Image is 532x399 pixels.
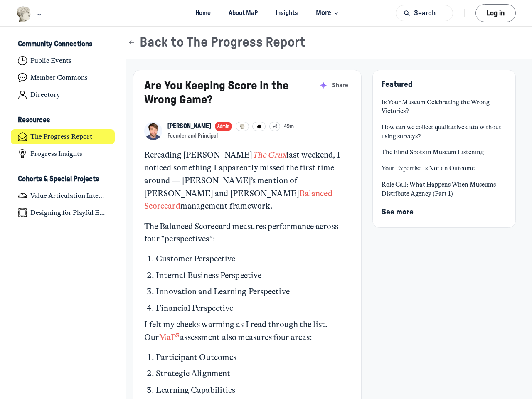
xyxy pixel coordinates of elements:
h4: The Progress Report [30,133,92,141]
a: Designing for Playful Engagement [11,205,115,220]
h3: Community Connections [18,40,92,49]
button: Search [396,5,453,21]
a: Is Your Museum Celebrating the Wrong Victories? [382,98,506,116]
button: More [309,5,344,21]
span: See more [382,208,414,216]
p: Learning Capabilities [156,384,350,397]
button: Founder and Principal [167,133,218,140]
button: ResourcesCollapse space [11,113,115,128]
button: Museums as Progress logo [16,5,43,23]
a: Value Articulation Intensive (Cultural Leadership Lab) [11,188,115,203]
a: Your Expertise Is Not an Outcome [382,164,506,173]
p: I felt my cheeks warming as I read through the list. Our assessment also measures four areas: [144,318,350,344]
button: Back to The Progress Report [128,34,305,51]
p: Internal Business Perspective [156,269,350,282]
p: Financial Perspective [156,302,350,315]
a: Role Call: What Happens When Museums Distribute Agency (Part 1) [382,180,506,198]
h3: Resources [18,116,50,125]
span: Featured [382,81,412,89]
p: Customer Perspective [156,253,350,266]
h4: Progress Insights [30,150,82,158]
h4: Directory [30,91,60,99]
a: About MaP [221,5,265,21]
a: 49m [284,123,294,130]
span: Admin [217,123,229,130]
a: The Crux [252,150,286,160]
button: Summarize [317,79,330,91]
h3: Cohorts & Special Projects [18,175,99,184]
h4: Member Commons [30,74,88,82]
button: Community ConnectionsCollapse space [11,37,115,52]
button: Cohorts & Special ProjectsCollapse space [11,172,115,186]
p: Strategic Alignment [156,367,350,380]
button: Log in [475,4,516,22]
a: Are You Keeping Score in the Wrong Game? [144,80,289,106]
span: +3 [273,123,277,130]
button: Share [330,79,350,91]
h4: Public Events [30,57,71,65]
h4: Designing for Playful Engagement [30,209,108,217]
header: Page Header [117,27,532,59]
img: Museums as Progress logo [16,6,32,22]
p: Innovation and Learning Perspective [156,286,350,298]
span: Share [332,81,348,90]
a: Progress Insights [11,146,115,162]
p: Participant Outcomes [156,351,350,364]
a: Home [188,5,218,21]
a: View Kyle Bowen profile [167,122,211,131]
a: Member Commons [11,70,115,86]
a: MaP³ [159,332,180,342]
a: How can we collect qualitative data without using surveys? [382,123,506,141]
span: More [316,7,340,19]
h4: Value Articulation Intensive (Cultural Leadership Lab) [30,192,108,200]
button: View Kyle Bowen profileAdmin+349mFounder and Principal [167,122,294,140]
p: Rereading [PERSON_NAME] last weekend, I noticed something I apparently missed the first time arou... [144,149,350,213]
a: View Kyle Bowen profile [144,122,162,140]
button: See more [382,206,414,219]
a: The Progress Report [11,129,115,145]
a: Insights [268,5,305,21]
p: The Balanced Scorecard measures performance across four “perspectives”: [144,220,350,246]
a: Directory [11,87,115,103]
a: The Blind Spots in Museum Listening [382,148,506,157]
a: Public Events [11,53,115,69]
